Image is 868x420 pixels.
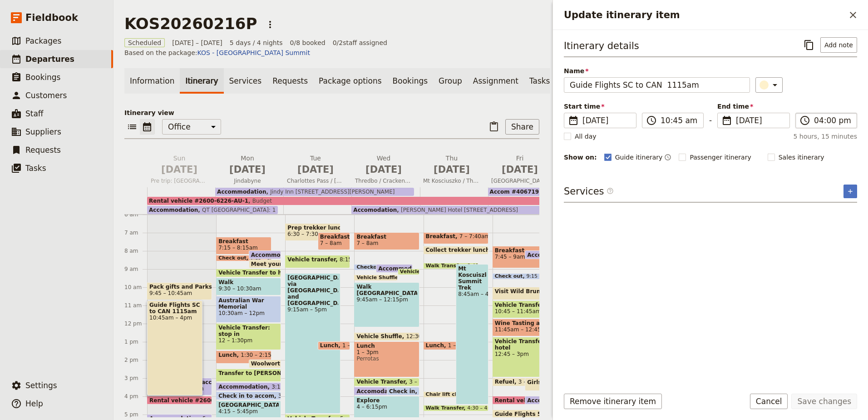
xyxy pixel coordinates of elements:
[493,378,548,386] div: Refuel3 – 3:30pm
[124,356,147,364] div: 2 pm
[488,177,552,185] span: [GEOGRAPHIC_DATA]
[527,252,575,258] span: Accomodation
[423,163,480,176] span: [DATE]
[124,211,147,218] div: 6 am
[458,265,486,291] span: Mt Koscuiszko Summit Trek
[356,296,417,303] span: 9:45am – 12:15pm
[646,115,657,126] span: ​
[354,332,419,341] div: Vehicle Shuffle12:30 – 1pm
[419,154,488,187] button: Thu [DATE]Mt Kosciuszko / Thredbo
[458,291,486,297] span: 8:45am – 4:30pm
[488,188,619,196] div: Accom #406719[GEOGRAPHIC_DATA]: [STREET_ADDRESS] [GEOGRAPHIC_DATA]
[426,263,468,269] span: Walk Transfer
[493,287,557,300] div: Visit Wild Brumby on the way
[456,264,488,405] div: Mt Koscuiszko Summit Trek8:45am – 4:30pm
[493,300,557,318] div: Vehicle Transfer10:45 – 11:45am
[149,315,200,321] span: 10:45am – 4pm
[124,320,147,327] div: 12 pm
[356,388,404,394] span: Accomodation
[266,189,395,195] span: Jindy Inn [STREET_ADDRESS][PERSON_NAME]
[527,397,580,403] span: Accom #406719
[490,189,539,195] span: Accom #406719
[215,154,283,187] button: Mon [DATE]Jindabyne
[216,255,271,261] div: Check out8:15 – 8:30am
[717,102,790,111] span: End time
[564,77,750,93] input: Name
[333,38,387,47] span: 0 / 2 staff assigned
[215,177,280,185] span: Jindabyne
[320,342,342,349] span: Lunch
[124,15,257,33] h1: KOS20260216P
[278,393,299,399] span: 3:45pm
[564,394,662,409] button: Remove itinerary item
[340,256,370,267] span: 8:15 – 9am
[378,265,431,271] span: Accommodation
[495,397,598,403] span: Rental vehicle #2600-6226-AU-1
[488,154,556,187] button: Fri [DATE][GEOGRAPHIC_DATA]
[419,177,484,185] span: Mt Kosciuszko / Thredbo
[25,127,61,136] span: Suppliers
[216,350,271,364] div: Lunch1:30 – 2:15pm
[216,382,281,391] div: Accommodation3:15pm – 8:45am
[218,279,279,285] span: Walk
[354,275,397,281] div: Vehicle Shuffle
[218,270,365,276] span: Vehicle Transfer to hill walk/Aus War Memorial
[249,250,281,259] div: Accommodation
[568,115,579,126] span: ​
[468,68,524,94] a: Assignment
[750,394,788,409] button: Cancel
[354,264,391,270] div: Checkout8:45 – 9am
[356,349,417,355] span: 1 – 3pm
[124,38,165,47] span: Scheduled
[423,154,480,176] h2: Thu
[124,119,140,135] button: List view
[387,387,419,395] div: Check in3:30pm
[424,341,479,350] div: Lunch1 – 1:30pm
[249,360,281,368] div: Woolworths shop
[313,68,387,94] a: Package options
[493,273,557,280] div: Check out9:15 – 9:30am
[287,225,338,231] span: Prep trekker lunches
[283,154,351,187] button: Tue [DATE]Charlottes Pass / [GEOGRAPHIC_DATA]
[249,260,281,268] div: Meet your GirlsTrek Guide at hotel
[216,278,281,295] div: Walk9:30 – 10:30am
[218,393,278,399] span: Check in to accom
[814,115,851,126] input: ​
[124,411,147,418] div: 5 pm
[287,231,327,237] span: 6:30 – 7:30am
[147,282,212,300] div: Pack gifts and Parks Pass9:45 – 10:45am
[149,284,210,290] span: Pack gifts and Parks Pass
[400,269,448,275] span: Vehicle Transfer
[149,397,253,403] span: Rental vehicle #2600-6226-AU-1
[285,273,340,414] div: [GEOGRAPHIC_DATA] via [GEOGRAPHIC_DATA] and [GEOGRAPHIC_DATA]9:15am – 5pm
[218,297,279,310] span: Australian War Memorial
[582,115,631,126] span: [DATE]
[147,154,215,187] button: Sun [DATE]Pre trip: [GEOGRAPHIC_DATA]
[124,108,539,117] p: Itinerary view
[182,379,210,385] span: Guide accom pre night
[661,115,698,126] input: ​
[25,11,78,25] span: Fieldbook
[147,177,212,185] span: Pre trip: [GEOGRAPHIC_DATA]
[525,378,557,391] div: GirlsTrek Guides depart 5.30pm flight
[241,352,280,362] span: 1:30 – 2:15pm
[426,233,459,240] span: Breakfast
[495,326,550,333] span: 11:45am – 12:45pm
[493,337,557,377] div: Vehicle Transfer to hotel12:45 – 3pm
[843,185,857,198] button: Add service inclusion
[397,207,518,213] span: [PERSON_NAME] Hotel [STREET_ADDRESS]
[575,132,597,141] span: All day
[251,360,308,367] span: Woolworths shop
[320,240,342,246] span: 7 – 8am
[424,263,479,269] div: Walk Transfer8:40 – 8:45am
[354,232,419,250] div: Breakfast7 – 8am
[354,341,419,377] div: Lunch1 – 3pmPerrotas
[389,388,419,394] span: Check in
[355,163,412,176] span: [DATE]
[467,263,503,269] span: 8:40 – 8:45am
[387,68,433,94] a: Bookings
[124,302,147,309] div: 11 am
[124,393,147,400] div: 4 pm
[147,396,212,405] div: Rental vehicle #2600-6226-AU-1
[219,154,276,176] h2: Mon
